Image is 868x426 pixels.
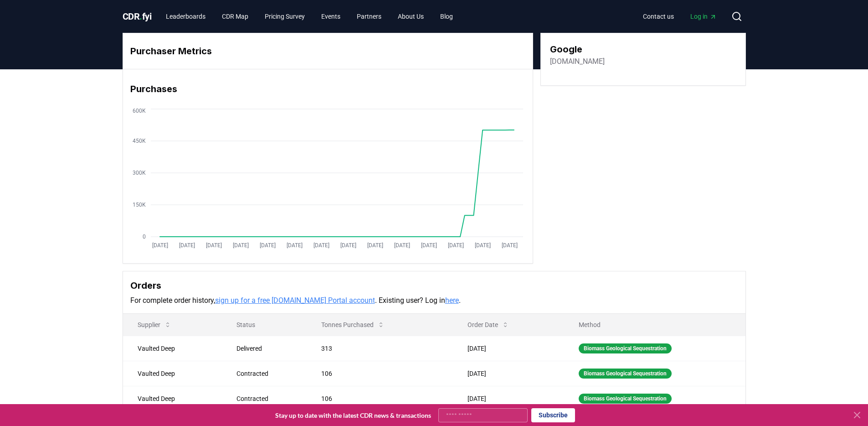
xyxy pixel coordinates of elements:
a: Contact us [636,8,681,25]
tspan: 0 [143,234,146,240]
tspan: [DATE] [447,242,463,249]
tspan: [DATE] [394,242,410,249]
a: Partners [349,8,389,25]
p: Method [571,320,738,329]
td: [DATE] [453,361,564,386]
button: Supplier [130,316,179,334]
tspan: [DATE] [421,242,437,249]
h3: Orders [130,279,738,292]
tspan: 150K [133,202,146,208]
div: Biomass Geological Sequestration [579,394,672,404]
tspan: 450K [133,138,146,144]
div: Contracted [236,369,299,378]
button: Order Date [460,316,516,334]
a: Pricing Survey [257,8,312,25]
a: Blog [433,8,460,25]
nav: Main [159,8,460,25]
tspan: [DATE] [259,242,275,249]
p: For complete order history, . Existing user? Log in . [130,295,738,306]
button: Tonnes Purchased [314,316,392,334]
td: [DATE] [453,386,564,411]
tspan: 600K [133,108,146,114]
div: Delivered [236,344,299,353]
tspan: 300K [133,170,146,176]
td: 106 [307,361,452,386]
h3: Purchases [130,82,525,96]
a: CDR.fyi [123,10,152,23]
a: [DOMAIN_NAME] [550,56,605,67]
td: Vaulted Deep [123,386,222,411]
tspan: [DATE] [474,242,490,249]
tspan: [DATE] [232,242,248,249]
div: Biomass Geological Sequestration [579,369,672,379]
td: Vaulted Deep [123,361,222,386]
div: Contracted [236,394,299,403]
tspan: [DATE] [205,242,221,249]
tspan: [DATE] [367,242,383,249]
span: Log in [690,12,717,21]
a: About Us [390,8,431,25]
tspan: [DATE] [340,242,356,249]
p: Status [229,320,299,329]
nav: Main [636,8,724,25]
td: [DATE] [453,336,564,361]
tspan: [DATE] [152,242,168,249]
h3: Google [550,42,605,56]
tspan: [DATE] [179,242,195,249]
td: 106 [307,386,452,411]
span: . [139,11,142,22]
tspan: [DATE] [501,242,517,249]
td: 313 [307,336,452,361]
span: CDR fyi [123,11,152,22]
h3: Purchaser Metrics [130,44,525,58]
a: Events [314,8,348,25]
div: Biomass Geological Sequestration [579,343,672,353]
a: CDR Map [215,8,256,25]
a: Leaderboards [159,8,213,25]
tspan: [DATE] [313,242,329,249]
a: here [445,296,459,305]
a: sign up for a free [DOMAIN_NAME] Portal account [215,296,375,305]
tspan: [DATE] [286,242,302,249]
td: Vaulted Deep [123,336,222,361]
a: Log in [683,8,724,25]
